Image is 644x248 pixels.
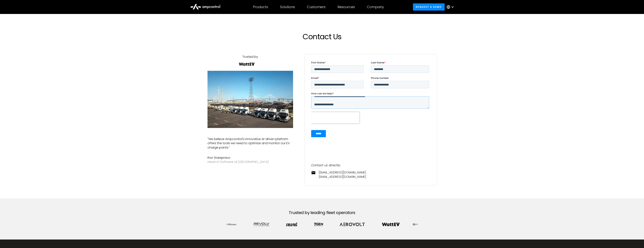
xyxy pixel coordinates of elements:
[307,5,325,9] div: Customers
[253,5,268,9] div: Products
[319,175,366,179] a: [EMAIL_ADDRESS][DOMAIN_NAME]
[338,5,355,9] div: Resources
[280,5,295,9] div: Solutions
[242,55,258,59] div: Trusted by
[208,156,293,160] div: Ihor Starepravo
[413,3,445,10] a: Request a demo
[289,210,355,215] h2: Trusted by leading fleet operators
[367,5,384,9] div: Company
[319,170,366,175] a: [EMAIL_ADDRESS][DOMAIN_NAME]
[208,137,293,150] p: "We believe Ampcontrol's innovative AI-driven platform offers the tools we need to optimize and m...
[311,61,431,148] iframe: Form 0
[208,160,293,164] div: Head of Software at [GEOGRAPHIC_DATA]
[311,163,431,167] div: Contact us directly:
[239,32,405,41] h1: Contact Us
[238,63,255,66] img: Watt EV Logo Real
